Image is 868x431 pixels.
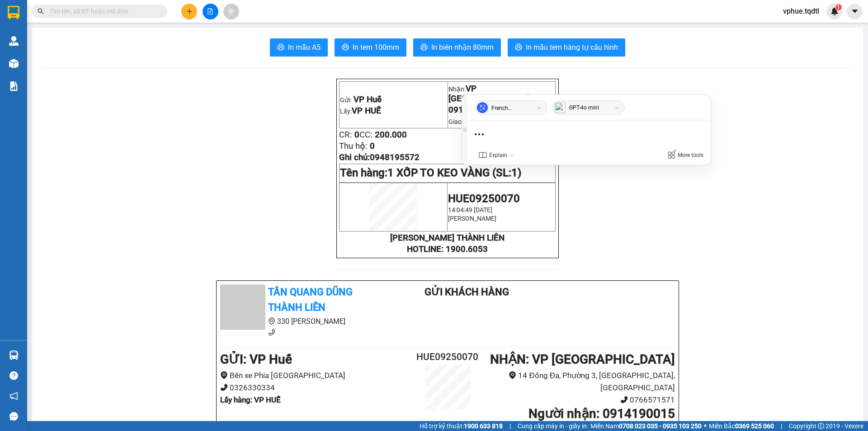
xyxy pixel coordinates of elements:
[223,4,239,19] button: aim
[448,84,529,104] span: VP [GEOGRAPHIC_DATA]
[220,369,410,382] li: Bến xe Phía [GEOGRAPHIC_DATA]
[268,286,353,313] b: Tân Quang Dũng Thành Liên
[508,38,625,57] button: printerIn mẫu tem hàng tự cấu hình
[4,31,53,41] span: 0911303079
[353,42,399,53] span: In tem 100mm
[228,8,234,14] span: aim
[340,95,447,104] p: Gửi:
[9,36,19,46] img: warehouse-icon
[387,166,521,179] span: 1 XỐP TO KEO VÀNG (SL:
[339,152,420,162] span: Ghi chú:
[515,43,522,52] span: printer
[4,20,65,30] p: Gửi:
[448,84,555,104] p: Nhận:
[342,43,349,52] span: printer
[359,130,373,140] span: CC:
[704,424,707,428] span: ⚪️
[509,421,511,431] span: |
[9,371,18,380] span: question-circle
[220,395,281,404] b: Lấy hàng : VP HUẾ
[448,215,496,222] span: [PERSON_NAME]
[220,352,292,367] b: GỬI : VP Huế
[526,42,618,53] span: In mẫu tem hàng tự cấu hình
[220,384,228,391] span: phone
[66,5,132,25] p: Nhận:
[270,38,328,57] button: printerIn mẫu A5
[277,43,284,52] span: printer
[9,350,19,360] img: warehouse-icon
[390,233,505,243] strong: [PERSON_NAME] THÀNH LIÊN
[335,38,406,57] button: printerIn tem 100mm
[9,81,19,91] img: solution-icon
[818,423,824,429] span: copyright
[509,371,516,379] span: environment
[851,7,859,15] span: caret-down
[288,42,321,53] span: In mẫu A5
[9,59,19,68] img: warehouse-icon
[38,8,44,14] span: search
[66,5,112,25] span: BÀ RỊA VŨNG TÀU
[66,38,132,67] span: Giao:
[431,42,494,53] span: In biên nhận 80mm
[220,316,388,327] li: 330 [PERSON_NAME]
[339,130,352,140] span: CR:
[220,371,228,379] span: environment
[776,5,826,17] span: vphue.tqdtl
[203,4,218,19] button: file-add
[464,422,503,430] strong: 1900 633 818
[835,4,842,10] sup: 1
[448,206,492,213] span: 14:04:49 [DATE]
[50,6,156,16] input: Tìm tên, số ĐT hoặc mã đơn
[354,130,359,140] span: 0
[9,392,18,400] span: notification
[66,38,132,67] span: NGÃ [PERSON_NAME], VŨNG TÀU
[420,43,428,52] span: printer
[410,350,486,365] h2: HUE09250070
[837,4,840,10] span: 1
[220,382,410,394] li: 0326330334
[620,396,628,403] span: phone
[590,421,702,431] span: Miền Nam
[486,394,675,406] li: 0766571571
[207,8,213,14] span: file-add
[528,406,675,421] b: Người nhận : 0914190015
[735,422,774,430] strong: 0369 525 060
[66,26,116,36] span: 0392023389
[413,38,501,57] button: printerIn biên nhận 80mm
[8,6,19,19] img: logo-vxr
[490,352,675,367] b: NHẬN : VP [GEOGRAPHIC_DATA]
[709,421,774,431] span: Miền Bắc
[448,118,512,125] span: Giao:
[420,421,503,431] span: Hỗ trợ kỹ thuật:
[17,43,47,52] span: VP HUẾ
[340,166,521,179] span: Tên hàng:
[511,166,521,179] span: 1)
[486,369,675,393] li: 14 Đống Đa, Phường 3, [GEOGRAPHIC_DATA], [GEOGRAPHIC_DATA]
[830,7,839,15] img: icon-new-feature
[448,192,520,205] span: HUE09250070
[375,130,407,140] span: 200.000
[181,4,197,19] button: plus
[9,412,18,421] span: message
[268,329,275,336] span: phone
[339,141,368,151] span: Thu hộ:
[4,43,47,52] span: Lấy:
[340,108,381,115] span: Lấy:
[352,106,381,116] span: VP HUẾ
[186,8,193,14] span: plus
[19,20,47,30] span: VP Huế
[407,244,488,254] strong: HOTLINE: 1900.6053
[448,105,498,115] span: 0914190015
[370,141,375,151] span: 0
[354,95,382,104] span: VP Huế
[518,421,588,431] span: Cung cấp máy in - giấy in:
[268,317,275,325] span: environment
[425,286,509,298] b: Gửi khách hàng
[781,421,782,431] span: |
[847,4,863,19] button: caret-down
[370,152,420,162] span: 0948195572
[619,422,702,430] strong: 0708 023 035 - 0935 103 250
